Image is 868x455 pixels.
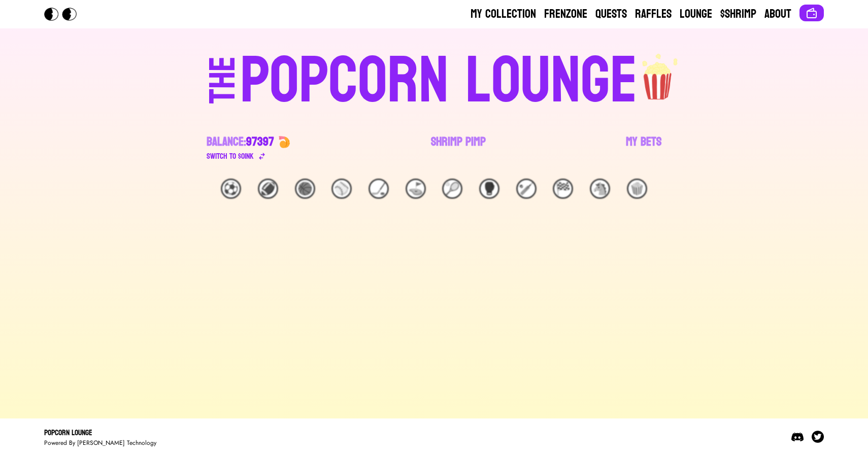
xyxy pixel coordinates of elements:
[720,6,756,22] a: $Shrimp
[635,6,672,22] a: Raffles
[479,179,499,199] div: 🥊
[431,134,486,162] a: Shrimp Pimp
[626,134,661,162] a: My Bets
[278,136,290,148] img: 🍤
[764,6,791,22] a: About
[442,179,462,199] div: 🎾
[121,45,747,114] a: THEPOPCORN LOUNGEpopcorn
[240,49,638,114] div: POPCORN LOUNGE
[595,6,627,22] a: Quests
[295,179,315,199] div: 🏀
[680,6,712,22] a: Lounge
[207,150,254,162] div: Switch to $ OINK
[205,56,241,124] div: THE
[207,134,274,150] div: Balance:
[638,45,679,101] img: popcorn
[544,6,587,22] a: Frenzone
[471,6,536,22] a: My Collection
[331,179,352,199] div: ⚾️
[627,179,647,199] div: 🍿
[516,179,537,199] div: 🏏
[246,131,274,153] span: 97397
[44,439,156,447] div: Powered By [PERSON_NAME] Technology
[812,431,824,443] img: Twitter
[369,179,389,199] div: 🏒
[791,431,804,443] img: Discord
[553,179,573,199] div: 🏁
[806,7,818,19] img: Connect wallet
[406,179,426,199] div: ⛳️
[258,179,278,199] div: 🏈
[44,427,156,439] div: Popcorn Lounge
[44,8,85,21] img: Popcorn
[590,179,610,199] div: 🐴
[221,179,241,199] div: ⚽️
